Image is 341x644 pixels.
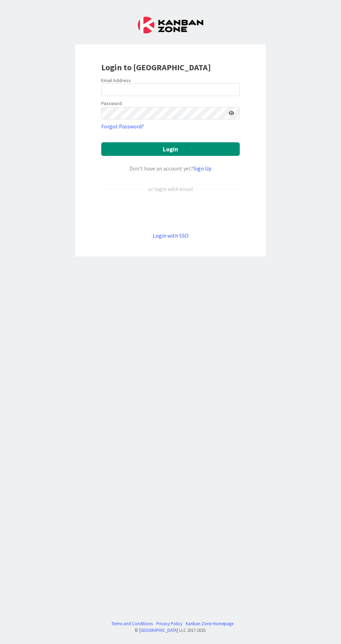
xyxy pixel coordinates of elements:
a: Privacy Policy [156,620,182,627]
div: Don’t have an account yet? [101,164,240,173]
a: Terms and Conditions [111,620,153,627]
label: Email Address [101,77,131,84]
img: Kanban Zone [138,17,203,33]
a: Kanban Zone Homepage [186,620,233,627]
b: Login to [GEOGRAPHIC_DATA] [101,62,211,73]
a: [GEOGRAPHIC_DATA] [139,627,178,633]
a: Sign Up [193,165,212,172]
div: or login with email [146,185,195,193]
div: © LLC 2017- 2025 . [108,627,233,634]
a: Forgot Password? [101,122,144,130]
label: Password [101,100,122,107]
button: Login [101,142,240,156]
a: Login with SSO [153,232,189,239]
iframe: Sign in with Google Button [98,205,243,220]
